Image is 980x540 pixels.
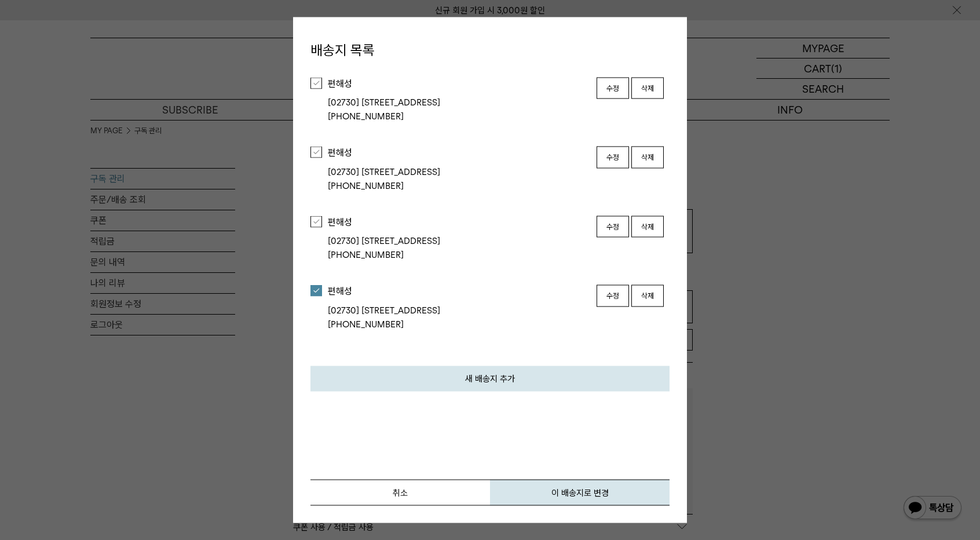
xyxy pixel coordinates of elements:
button: 수정 [597,216,629,238]
div: 편해성 [328,147,594,159]
div: [02730] [STREET_ADDRESS] [328,303,594,317]
button: 삭제 [631,147,664,169]
div: [PHONE_NUMBER] [328,178,594,192]
button: 삭제 [631,77,664,99]
div: [02730] [STREET_ADDRESS] [328,165,594,178]
div: [PHONE_NUMBER] [328,248,594,262]
div: [02730] [STREET_ADDRESS] [328,96,594,110]
button: 삭제 [631,285,664,307]
div: [02730] [STREET_ADDRESS] [328,234,594,248]
button: 새 배송지 추가 [310,366,670,391]
div: [PHONE_NUMBER] [328,110,594,123]
div: 편해성 [328,285,594,298]
div: 편해성 [328,216,594,228]
button: 수정 [597,285,629,307]
button: 수정 [597,77,629,99]
div: 편해성 [328,77,594,90]
button: 이 배송지로 변경 [490,479,670,505]
button: 삭제 [631,216,664,238]
div: [PHONE_NUMBER] [328,317,594,331]
button: 취소 [310,479,490,505]
button: 수정 [597,147,629,169]
h1: 배송지 목록 [310,35,670,66]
